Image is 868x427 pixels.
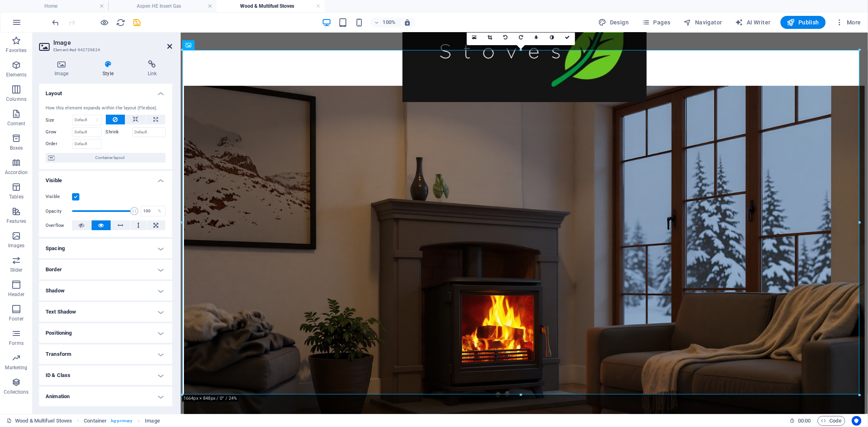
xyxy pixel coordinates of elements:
[46,139,72,149] label: Order
[100,17,109,27] button: Click here to leave preview mode and continue editing
[804,418,805,424] span: :
[467,30,482,45] a: Select files from the file manager, stock photos, or upload file(s)
[9,340,24,346] p: Forms
[5,169,28,176] p: Accordion
[84,416,160,426] nav: breadcrumb
[39,239,172,258] h4: Spacing
[106,127,132,137] label: Shrink
[84,416,107,426] span: Click to select. Double-click to edit
[39,323,172,343] h4: Positioning
[39,84,172,98] h4: Layout
[482,30,498,45] a: Crop mode
[46,153,166,163] button: Container layout
[46,221,72,231] label: Overflow
[787,18,819,26] span: Publish
[9,316,24,322] p: Footer
[821,416,842,426] span: Code
[6,72,27,78] p: Elements
[46,118,72,122] label: Size
[72,127,102,137] input: Default
[53,39,172,46] h2: Image
[595,16,632,29] button: Design
[46,209,72,213] label: Opacity
[46,192,72,202] label: Visible
[132,17,142,27] button: save
[51,18,61,27] i: Undo: Change image width (Ctrl+Z)
[642,18,670,26] span: Pages
[46,127,72,137] label: Grow
[110,416,132,426] span: . bg-primary
[513,30,529,45] a: Rotate right 90°
[404,19,411,26] i: On resize automatically adjust zoom level to fit chosen device.
[498,30,513,45] a: Rotate left 90°
[57,153,163,163] span: Container layout
[10,145,23,151] p: Boxes
[133,18,142,27] i: Save (Ctrl+S)
[39,260,172,279] h4: Border
[529,30,544,45] a: Blur
[39,302,172,322] h4: Text Shadow
[6,96,26,102] p: Columns
[7,120,25,127] p: Content
[818,416,845,426] button: Code
[789,416,811,426] h6: Session time
[39,366,172,385] h4: ID & Class
[5,364,27,371] p: Marketing
[732,16,774,29] button: AI Writer
[832,16,864,29] button: More
[638,16,673,29] button: Pages
[39,60,87,77] h4: Image
[370,17,399,27] button: 100%
[9,194,24,200] p: Tables
[4,389,28,395] p: Collections
[7,416,72,426] a: Click to cancel selection. Double-click to open Pages
[87,60,132,77] h4: Style
[835,18,861,26] span: More
[154,206,165,216] div: %
[8,242,25,249] p: Images
[684,18,722,26] span: Navigator
[46,105,166,112] div: How this element expands within the layout (Flexbox).
[39,171,172,185] h4: Visible
[6,47,26,54] p: Favorites
[383,17,396,27] h6: 100%
[7,218,26,224] p: Features
[132,127,166,137] input: Default
[560,30,575,45] a: Confirm ( Ctrl ⏎ )
[216,2,325,11] h4: Wood & Multifuel Stoves
[39,344,172,364] h4: Transform
[781,16,826,29] button: Publish
[10,267,23,273] p: Slider
[116,18,126,27] i: Reload page
[116,17,126,27] button: reload
[544,30,560,45] a: Greyscale
[798,416,811,426] span: 00 00
[680,16,726,29] button: Navigator
[39,387,172,406] h4: Animation
[53,46,156,54] h3: Element #ed-942729824
[852,416,861,426] button: Usercentrics
[145,416,160,426] span: Click to select. Double-click to edit
[595,16,632,29] div: Design (Ctrl+Alt+Y)
[72,139,102,149] input: Default
[51,17,61,27] button: undo
[735,18,771,26] span: AI Writer
[599,18,629,26] span: Design
[132,60,172,77] h4: Link
[108,2,216,11] h4: Aspen HE Insert Gas
[8,291,24,298] p: Header
[39,281,172,301] h4: Shadow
